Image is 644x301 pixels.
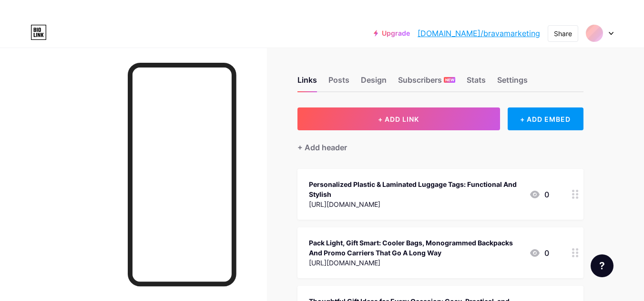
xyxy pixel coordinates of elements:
div: Settings [497,74,528,91]
a: [DOMAIN_NAME]/bravamarketing [418,28,540,39]
div: + Add header [297,142,347,153]
div: 0 [529,189,549,200]
a: Upgrade [374,29,410,37]
div: Stats [467,74,486,91]
div: [URL][DOMAIN_NAME] [309,258,521,268]
div: Posts [328,74,349,91]
div: Pack Light, Gift Smart: Cooler Bags, Monogrammed Backpacks And Promo Carriers That Go A Long Way [309,238,521,258]
div: 0 [529,247,549,259]
div: Links [297,74,317,91]
button: + ADD LINK [297,107,500,130]
span: + ADD LINK [378,115,419,123]
span: NEW [445,77,454,83]
div: Design [361,74,387,91]
div: Personalized Plastic & Laminated Luggage Tags: Functional And Stylish [309,179,521,199]
div: Share [554,29,572,39]
div: Subscribers [398,74,455,91]
div: [URL][DOMAIN_NAME] [309,199,521,209]
div: + ADD EMBED [508,107,583,130]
